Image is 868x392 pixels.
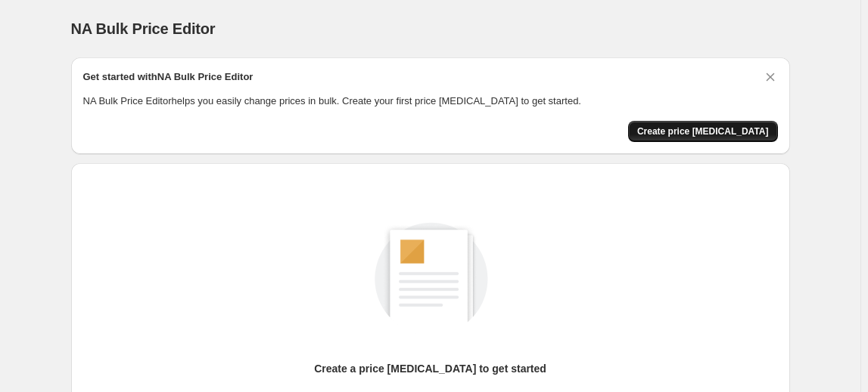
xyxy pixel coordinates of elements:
[763,69,778,85] button: Dismiss card
[314,361,546,376] p: Create a price [MEDICAL_DATA] to get started
[628,121,778,142] button: Create price change job
[637,125,769,137] span: Create price [MEDICAL_DATA]
[71,20,216,37] span: NA Bulk Price Editor
[83,69,254,85] h2: Get started with NA Bulk Price Editor
[83,94,778,109] p: NA Bulk Price Editor helps you easily change prices in bulk. Create your first price [MEDICAL_DAT...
